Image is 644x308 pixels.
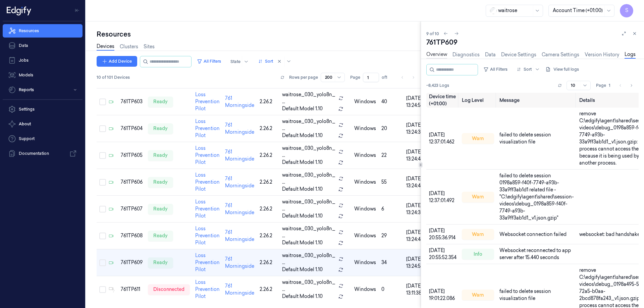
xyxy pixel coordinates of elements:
[354,98,376,105] p: windows
[381,98,401,105] div: 40
[3,24,83,38] a: Resources
[260,232,277,239] div: 2.26.2
[97,29,421,39] div: Resources
[99,259,106,266] button: Select row
[121,259,143,266] div: 761TP609
[99,152,106,159] button: Select row
[260,205,277,212] div: 2.26.2
[499,132,551,145] span: failed to delete session visualization file
[406,202,432,216] div: [DATE] 13:24:34.131
[382,74,392,80] span: of 1
[148,257,173,268] div: ready
[282,252,336,266] span: waitrose_030_yolo8n_ ...
[148,204,173,214] div: ready
[545,64,582,75] button: View full logs
[282,266,323,273] span: Default Model 1.10
[462,133,494,144] div: warn
[499,288,551,301] span: failed to delete session visualization file
[144,43,155,50] a: Sites
[354,205,376,212] p: windows
[120,43,138,50] a: Clusters
[195,279,220,299] a: Loss Prevention Pilot
[97,74,130,80] span: 10 of 101 Devices
[426,93,459,108] th: Device time (+01:00)
[406,229,432,243] div: [DATE] 13:24:46.921
[99,233,106,239] button: Select row
[148,284,190,295] div: disconnected
[406,283,432,297] div: [DATE] 13:11:38.233
[225,122,254,135] a: 761 Morningside
[225,283,254,296] a: 761 Morningside
[99,125,106,132] button: Select row
[499,247,571,260] span: Websocket reconnected to app server after 15.440 seconds
[426,38,639,47] div: 761TP609
[354,259,376,266] p: windows
[260,259,277,266] div: 2.26.2
[627,81,636,90] button: Go to next page
[97,56,137,67] button: Add Device
[121,232,143,239] div: 761TP608
[3,54,83,67] a: Jobs
[406,256,432,270] div: [DATE] 13:24:53.174
[225,95,254,108] a: 761 Morningside
[195,252,220,272] a: Loss Prevention Pilot
[282,132,323,139] span: Default Model 1.10
[381,232,401,239] div: 29
[194,56,224,67] button: All Filters
[282,225,336,239] span: waitrose_030_yolo8n_ ...
[579,231,640,237] span: websocket: bad handshake
[225,229,254,242] a: 761 Morningside
[452,51,480,58] a: Diagnostics
[497,93,577,108] th: Message
[398,73,418,82] nav: pagination
[406,175,432,189] div: [DATE] 13:24:46.376
[282,293,323,300] span: Default Model 1.10
[620,4,633,17] button: S
[426,51,447,59] a: Overview
[260,125,277,132] div: 2.26.2
[282,198,336,212] span: waitrose_030_yolo8n_ ...
[459,93,497,108] th: Log Level
[501,51,536,58] a: Device Settings
[350,74,360,80] span: Page
[195,226,220,246] a: Loss Prevention Pilot
[225,256,254,269] a: 761 Morningside
[381,205,401,212] div: 6
[3,103,83,116] a: Settings
[148,177,173,188] div: ready
[260,152,277,159] div: 2.26.2
[282,186,323,193] span: Default Model 1.10
[225,202,254,215] a: 761 Morningside
[195,118,220,138] a: Loss Prevention Pilot
[260,98,277,105] div: 2.26.2
[381,179,401,186] div: 55
[121,152,143,159] div: 761TP605
[462,290,494,300] div: warn
[282,118,336,132] span: waitrose_030_yolo8n_ ...
[609,82,610,88] span: 1
[429,288,455,301] span: [DATE] 19:01:22.086
[462,249,494,259] div: info
[121,125,143,132] div: 761TP604
[289,74,318,80] p: Rows per page
[499,173,574,221] span: failed to delete session 0198a859-f40f-7749-a93b-33a9ff3ab1d1 related file - "C:\edgify\agent\sha...
[381,286,401,293] div: 0
[148,123,173,134] div: ready
[429,247,457,260] span: [DATE] 20:55:52.354
[499,231,567,237] span: Websocket connection failed
[195,172,220,192] a: Loss Prevention Pilot
[225,176,254,189] a: 761 Morningside
[99,206,106,212] button: Select row
[3,117,83,131] button: About
[260,179,277,186] div: 2.26.2
[225,149,254,162] a: 761 Morningside
[3,147,83,160] a: Documentation
[3,68,83,82] a: Models
[429,190,454,203] span: [DATE] 12:37:01.492
[381,125,401,132] div: 20
[195,199,220,219] a: Loss Prevention Pilot
[585,51,619,58] a: Version History
[282,105,323,112] span: Default Model 1.10
[260,286,277,293] div: 2.26.2
[282,145,336,159] span: waitrose_030_yolo8n_ ...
